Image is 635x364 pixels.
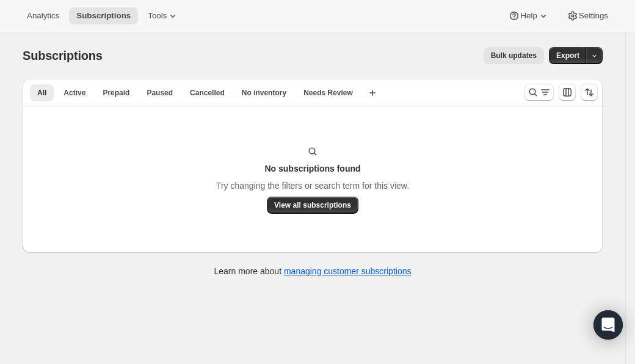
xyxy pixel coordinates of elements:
span: Subscriptions [76,11,131,21]
span: Subscriptions [23,49,103,62]
button: Subscriptions [69,7,138,24]
span: Analytics [27,11,59,21]
span: Prepaid [103,88,129,98]
span: View all subscriptions [274,200,351,210]
button: Sort the results [581,84,598,101]
span: Needs Review [303,88,353,98]
button: Customize table column order and visibility [559,84,576,101]
div: Open Intercom Messenger [593,310,623,340]
button: Search and filter results [524,84,554,101]
button: Tools [140,7,186,24]
span: Bulk updates [491,51,537,60]
span: All [37,88,46,98]
button: Bulk updates [484,47,544,64]
button: Help [501,7,556,24]
button: Create new view [363,84,382,101]
button: View all subscriptions [267,197,358,214]
span: Help [520,11,537,21]
span: Paused [147,88,173,98]
span: Active [64,88,85,98]
span: Export [556,51,579,60]
a: managing customer subscriptions [284,266,412,276]
span: Cancelled [190,88,225,98]
button: Analytics [20,7,67,24]
span: No inventory [242,88,286,98]
p: Try changing the filters or search term for this view. [216,180,409,192]
span: Tools [148,11,167,21]
h3: No subscriptions found [264,162,360,175]
button: Export [549,47,587,64]
button: Settings [559,7,615,24]
span: Settings [579,11,608,21]
p: Learn more about [214,265,412,277]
